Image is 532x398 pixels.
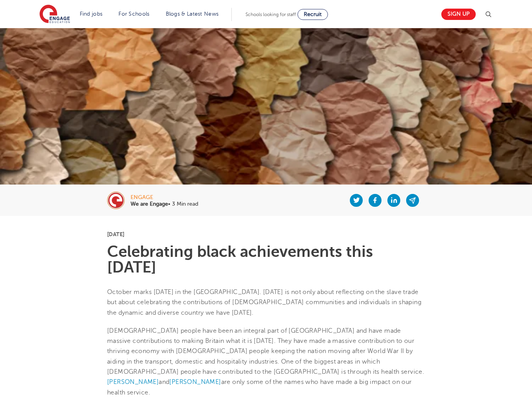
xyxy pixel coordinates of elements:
p: • 3 Min read [131,201,198,207]
span: October marks [DATE] in the [GEOGRAPHIC_DATA]. [DATE] is not only about reflecting on the slave t... [107,289,421,316]
span: and [159,378,169,385]
a: [PERSON_NAME] [169,378,221,385]
span: Schools looking for staff [245,12,296,17]
img: Engage Education [39,5,70,24]
a: For Schools [118,11,149,17]
span: Recruit [304,11,322,17]
h1: Celebrating black achievements this [DATE] [107,244,425,275]
a: Find jobs [80,11,103,17]
p: [DATE] [107,231,425,237]
b: We are Engage [131,201,168,207]
a: Sign up [441,9,476,20]
div: engage [131,195,198,200]
a: Recruit [297,9,328,20]
a: [PERSON_NAME] [107,378,159,385]
span: are only some of the names who have made a big impact on our health service. [107,378,412,396]
span: [DEMOGRAPHIC_DATA] people have been an integral part of [GEOGRAPHIC_DATA] and have made massive c... [107,327,424,375]
a: Blogs & Latest News [166,11,219,17]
